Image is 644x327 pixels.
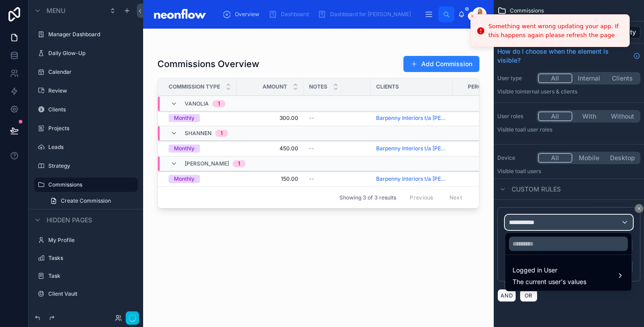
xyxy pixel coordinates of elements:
h1: Commissions Overview [157,58,259,70]
span: -- [309,145,314,152]
span: Vanolia [185,100,209,107]
span: The current user's values [513,277,586,286]
div: 1 [238,160,240,167]
div: Something went wrong updating your app. If this happens again please refresh the page [488,22,622,39]
span: Clients [376,83,399,90]
span: Amount [263,83,287,90]
img: App logo [150,7,209,21]
a: -- [309,115,365,122]
a: 450.00 [242,145,298,152]
a: Barpenny Interiors t/a [PERSON_NAME] Designs [376,145,447,152]
a: Barpenny Interiors t/a [PERSON_NAME] Designs [376,115,447,122]
div: Monthly [174,114,195,122]
span: Percentage [468,83,503,90]
span: Dashboard [281,11,309,18]
span: [PERSON_NAME] [185,160,229,167]
span: Overview [235,11,259,18]
div: Monthly [174,144,195,153]
div: 1 [218,100,220,107]
span: Commission Type [169,83,220,90]
button: Close toast [468,12,477,21]
a: Barpenny Interiors t/a [PERSON_NAME] Designs [376,175,447,183]
a: Dashboard [266,6,315,22]
div: scrollable content [216,4,438,24]
a: Dashboard for [PERSON_NAME] [315,6,417,22]
a: -- [309,175,365,183]
div: Monthly [174,175,195,183]
span: Showing 3 of 3 results [339,194,396,201]
a: 150.00 [242,175,298,183]
a: 300.00 [242,115,298,122]
a: -- [309,145,365,152]
span: Notes [309,83,327,90]
a: Monthly [169,144,231,153]
a: 20.0% [458,115,514,122]
a: Monthly [169,175,231,183]
span: Dashboard for [PERSON_NAME] [330,11,411,18]
span: -- [309,115,314,122]
span: Shannen [185,130,212,137]
span: Logged in User [513,265,586,276]
a: 10.0% [458,175,514,183]
a: Overview [220,6,266,22]
div: 1 [220,130,223,137]
a: 30.0% [458,145,514,152]
a: Monthly [169,114,231,122]
button: Add Commission [403,56,479,72]
span: -- [309,175,314,183]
